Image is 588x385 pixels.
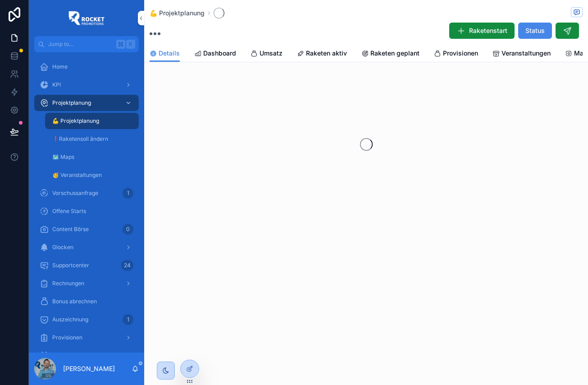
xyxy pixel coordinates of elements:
[150,45,180,62] a: Details
[52,117,99,125] span: 💪 Projektplanung
[127,41,134,48] span: K
[52,262,89,269] span: Supportcenter
[52,153,74,161] span: 🗺 Maps
[34,275,139,292] a: Rechnungen
[52,99,91,107] span: Projektplanung
[260,49,283,58] span: Umsatz
[194,45,236,63] a: Dashboard
[34,311,139,328] a: Auszeichnung1
[52,81,61,88] span: KPI
[34,185,139,201] a: Vorschussanfrage1
[34,203,139,219] a: Offene Starts
[52,226,89,233] span: Content Börse
[34,293,139,310] a: Bonus abrechnen
[123,224,133,235] div: 0
[443,49,478,58] span: Provisionen
[34,36,139,52] button: Jump to...K
[68,11,105,25] img: App logo
[434,45,478,63] a: Provisionen
[45,167,139,183] a: 🥳 Veranstaltungen
[52,135,108,143] span: ❗️Raketensoll ändern
[34,348,139,364] a: Raketen
[48,41,113,48] span: Jump to...
[34,77,139,93] a: KPI
[449,23,515,39] button: Raketenstart
[52,172,102,179] span: 🥳 Veranstaltungen
[45,149,139,165] a: 🗺 Maps
[361,45,419,63] a: Raketen geplant
[518,23,552,39] button: Status
[52,298,97,305] span: Bonus abrechnen
[63,364,115,373] p: [PERSON_NAME]
[52,63,68,70] span: Home
[501,49,551,58] span: Veranstaltungen
[34,59,139,75] a: Home
[52,334,82,341] span: Provisionen
[469,26,507,35] span: Raketenstart
[121,260,133,271] div: 24
[251,45,283,63] a: Umsatz
[52,316,88,323] span: Auszeichnung
[525,26,545,35] span: Status
[123,314,133,325] div: 1
[159,49,180,58] span: Details
[34,329,139,346] a: Provisionen
[123,188,133,199] div: 1
[492,45,551,63] a: Veranstaltungen
[34,95,139,111] a: Projektplanung
[52,208,86,215] span: Offene Starts
[34,239,139,255] a: Glocken
[29,52,144,353] div: scrollable content
[203,49,236,58] span: Dashboard
[52,280,84,287] span: Rechnungen
[297,45,347,63] a: Raketen aktiv
[52,352,73,359] span: Raketen
[34,221,139,237] a: Content Börse0
[45,131,139,147] a: ❗️Raketensoll ändern
[52,244,73,251] span: Glocken
[150,9,205,18] a: 💪 Projektplanung
[52,190,98,197] span: Vorschussanfrage
[370,49,419,58] span: Raketen geplant
[306,49,347,58] span: Raketen aktiv
[45,113,139,129] a: 💪 Projektplanung
[34,257,139,274] a: Supportcenter24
